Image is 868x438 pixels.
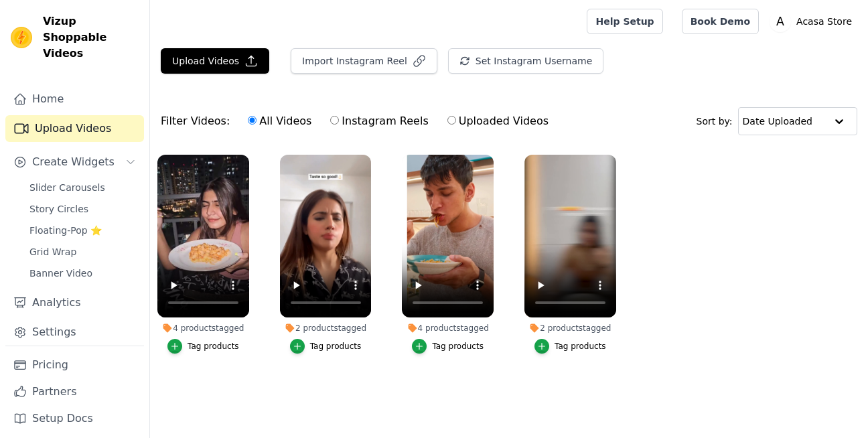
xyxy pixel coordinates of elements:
[167,339,239,354] button: Tag products
[157,323,249,334] div: 4 products tagged
[555,341,606,352] div: Tag products
[29,267,92,280] span: Banner Video
[21,221,144,240] a: Floating-Pop ⭐
[310,341,362,352] div: Tag products
[5,405,144,432] a: Setup Docs
[161,106,556,137] div: Filter Videos:
[448,48,603,74] button: Set Instagram Username
[770,9,857,33] button: A Acasa Store
[432,341,484,352] div: Tag products
[21,200,144,218] a: Story Circles
[21,264,144,283] a: Banner Video
[188,341,239,352] div: Tag products
[248,116,257,125] input: All Videos
[29,245,76,259] span: Grid Wrap
[534,339,606,354] button: Tag products
[5,115,144,142] a: Upload Videos
[5,352,144,378] a: Pricing
[587,9,662,34] a: Help Setup
[330,116,339,125] input: Instagram Reels
[5,378,144,405] a: Partners
[524,323,616,334] div: 2 products tagged
[291,48,437,74] button: Import Instagram Reel
[21,242,144,261] a: Grid Wrap
[290,339,362,354] button: Tag products
[697,107,858,135] div: Sort by:
[5,86,144,113] a: Home
[32,154,115,170] span: Create Widgets
[776,15,784,28] text: A
[412,339,484,354] button: Tag products
[447,113,549,130] label: Uploaded Videos
[247,113,312,130] label: All Videos
[791,9,857,33] p: Acasa Store
[11,27,32,48] img: Vizup
[29,202,88,216] span: Story Circles
[682,9,759,34] a: Book Demo
[330,113,429,130] label: Instagram Reels
[5,149,144,175] button: Create Widgets
[161,48,269,74] button: Upload Videos
[447,116,456,125] input: Uploaded Videos
[280,323,372,334] div: 2 products tagged
[29,224,102,237] span: Floating-Pop ⭐
[21,178,144,197] a: Slider Carousels
[402,323,494,334] div: 4 products tagged
[5,289,144,316] a: Analytics
[29,181,105,194] span: Slider Carousels
[43,13,139,62] span: Vizup Shoppable Videos
[5,319,144,346] a: Settings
